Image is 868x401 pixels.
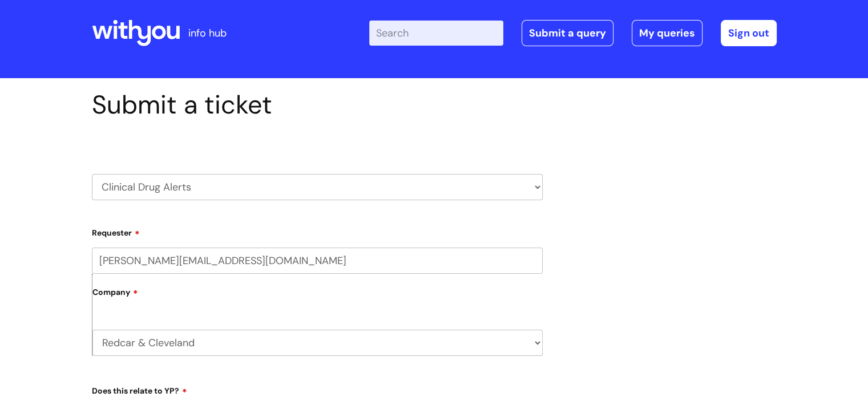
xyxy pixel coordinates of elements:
h1: Submit a ticket [92,90,543,120]
input: Search [369,21,503,46]
p: info hub [188,24,227,42]
label: Does this relate to YP? [92,382,543,396]
div: | - [369,20,777,46]
label: Requester [92,224,543,238]
label: Company [92,283,543,309]
a: Submit a query [522,20,613,46]
a: Sign out [721,20,777,46]
a: My queries [632,20,703,46]
input: Email [92,248,543,274]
